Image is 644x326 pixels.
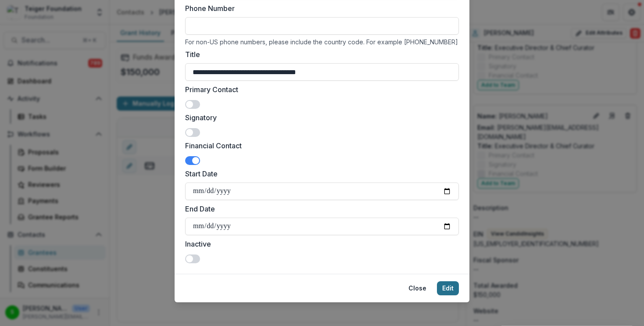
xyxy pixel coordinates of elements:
label: End Date [185,204,454,214]
button: Close [403,281,432,295]
label: Primary Contact [185,84,454,95]
label: Phone Number [185,3,454,14]
label: Title [185,49,454,60]
label: Inactive [185,239,454,249]
button: Edit [437,281,459,295]
div: For non-US phone numbers, please include the country code. For example [PHONE_NUMBER] [185,38,459,46]
label: Financial Contact [185,140,454,151]
label: Signatory [185,112,454,123]
label: Start Date [185,168,454,179]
